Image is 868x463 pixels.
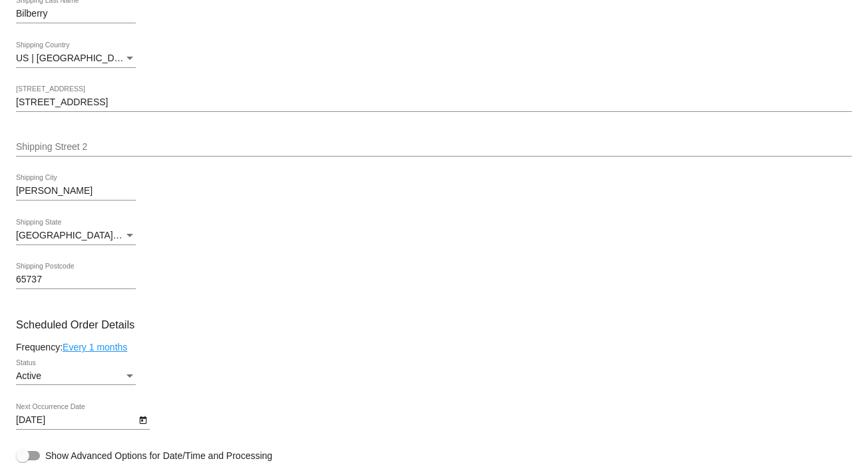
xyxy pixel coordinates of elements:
input: Shipping Last Name [16,9,136,19]
span: US | [GEOGRAPHIC_DATA] [16,53,134,63]
input: Shipping Street 2 [16,142,852,153]
h3: Scheduled Order Details [16,318,852,331]
span: [GEOGRAPHIC_DATA] | [US_STATE] [16,230,172,240]
mat-select: Shipping Country [16,53,136,64]
mat-select: Shipping State [16,231,136,241]
button: Open calendar [136,412,150,426]
span: Active [16,370,41,381]
mat-select: Status [16,371,136,382]
span: Show Advanced Options for Date/Time and Processing [45,449,272,462]
input: Shipping City [16,186,136,197]
a: Every 1 months [63,342,127,352]
input: Next Occurrence Date [16,415,136,426]
input: Shipping Street 1 [16,97,852,108]
input: Shipping Postcode [16,274,136,285]
div: Frequency: [16,342,852,352]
